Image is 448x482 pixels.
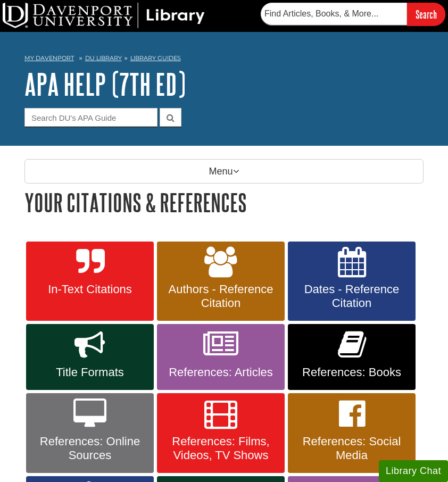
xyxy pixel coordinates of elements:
[157,324,285,390] a: References: Articles
[261,3,445,26] form: Searches DU Library's articles, books, and more
[165,435,277,462] span: References: Films, Videos, TV Shows
[165,365,277,379] span: References: Articles
[130,54,181,62] a: Library Guides
[261,3,407,25] input: Find Articles, Books, & More...
[296,365,408,379] span: References: Books
[24,189,424,216] h1: Your Citations & References
[157,393,285,473] a: References: Films, Videos, TV Shows
[157,242,285,321] a: Authors - Reference Citation
[34,282,146,296] span: In-Text Citations
[288,393,416,473] a: References: Social Media
[24,108,157,127] input: Search DU's APA Guide
[24,68,186,101] a: APA Help (7th Ed)
[288,324,416,390] a: References: Books
[26,242,154,321] a: In-Text Citations
[24,159,424,184] p: Menu
[407,3,445,26] input: Search
[34,365,146,379] span: Title Formats
[288,242,416,321] a: Dates - Reference Citation
[26,393,154,473] a: References: Online Sources
[165,282,277,310] span: Authors - Reference Citation
[24,51,424,68] nav: breadcrumb
[3,3,205,28] img: DU Library
[296,282,408,310] span: Dates - Reference Citation
[34,435,146,462] span: References: Online Sources
[24,54,74,63] a: My Davenport
[379,460,448,482] button: Library Chat
[85,54,122,62] a: DU Library
[296,435,408,462] span: References: Social Media
[26,324,154,390] a: Title Formats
